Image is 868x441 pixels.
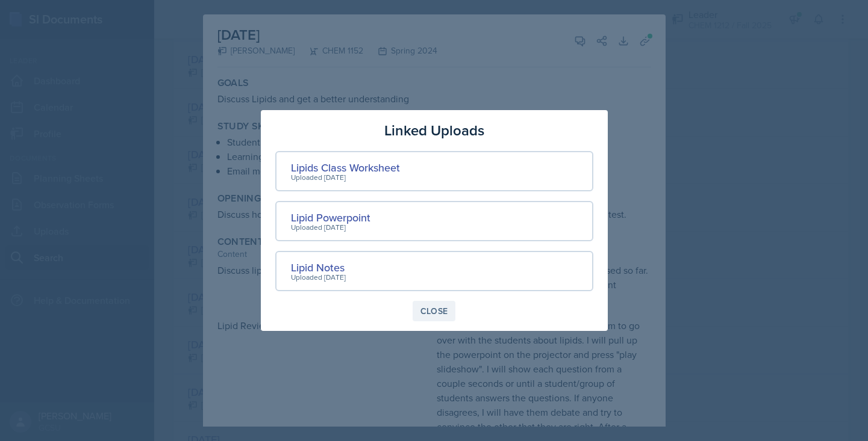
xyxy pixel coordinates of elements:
div: Lipid Notes [291,259,346,276]
div: Uploaded [DATE] [291,172,400,183]
div: Lipid Powerpoint [291,209,370,226]
button: Close [413,301,456,321]
div: Lipids Class Worksheet [291,159,400,176]
div: Close [420,306,448,316]
div: Uploaded [DATE] [291,222,370,233]
div: Uploaded [DATE] [291,272,346,283]
h3: Linked Uploads [384,120,484,141]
